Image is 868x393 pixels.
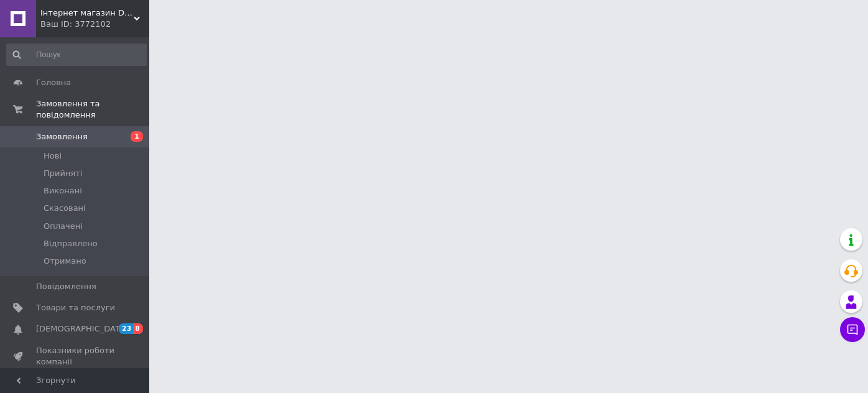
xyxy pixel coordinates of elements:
[6,44,147,66] input: Пошук
[36,281,96,292] span: Повідомлення
[40,19,149,30] div: Ваш ID: 3772102
[36,77,71,88] span: Головна
[36,323,128,335] span: [DEMOGRAPHIC_DATA]
[840,317,865,342] button: Чат з покупцем
[40,7,134,19] span: Інтернет магазин DeVo - різноманітні товари по доступній ціні.
[131,131,143,142] span: 1
[44,256,86,267] span: Отримано
[44,203,86,214] span: Скасовані
[44,238,98,249] span: Відправлено
[36,98,149,121] span: Замовлення та повідомлення
[44,168,82,179] span: Прийняті
[44,221,83,232] span: Оплачені
[36,131,88,142] span: Замовлення
[44,150,62,162] span: Нові
[36,345,115,368] span: Показники роботи компанії
[133,323,143,334] span: 8
[36,302,115,313] span: Товари та послуги
[44,185,82,196] span: Виконані
[119,323,133,334] span: 23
